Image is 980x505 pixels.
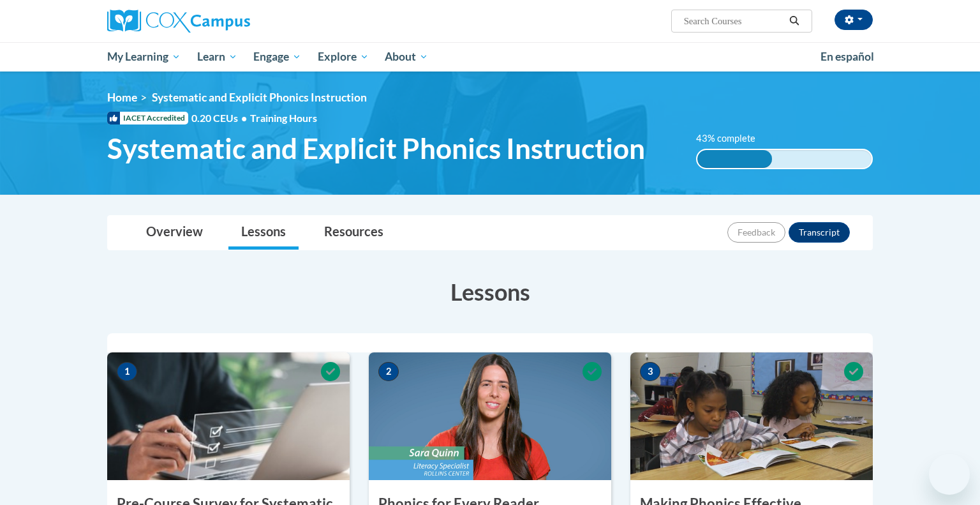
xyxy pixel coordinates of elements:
[683,13,785,29] input: Search Courses
[107,132,645,165] span: Systematic and Explicit Phonics Instruction
[309,42,377,72] a: Explore
[88,42,892,72] div: Main menu
[107,276,873,308] h3: Lessons
[133,216,216,250] a: Overview
[250,112,317,124] span: Training Hours
[191,111,250,125] span: 0.20 CEUs
[117,362,137,381] span: 1
[107,10,250,33] img: Cox Campus
[107,112,188,124] span: IACET Accredited
[697,150,773,168] div: 43% complete
[835,10,873,30] button: Account Settings
[99,42,189,72] a: My Learning
[152,91,367,104] span: Systematic and Explicit Phonics Instruction
[640,362,660,381] span: 3
[696,132,769,146] label: 43% complete
[369,352,611,480] img: Course Image
[189,42,246,72] a: Learn
[630,352,873,480] img: Course Image
[107,49,181,64] span: My Learning
[318,49,369,64] span: Explore
[727,222,785,243] button: Feedback
[377,42,437,72] a: About
[241,112,247,124] span: •
[253,49,301,64] span: Engage
[311,216,396,250] a: Resources
[785,13,804,29] button: Search
[245,42,309,72] a: Engage
[812,43,882,70] a: En español
[107,352,350,480] img: Course Image
[385,49,428,64] span: About
[197,49,237,64] span: Learn
[929,454,970,495] iframe: Button to launch messaging window
[378,362,399,381] span: 2
[789,222,850,243] button: Transcript
[107,10,350,33] a: Cox Campus
[107,91,137,104] a: Home
[820,50,874,63] span: En español
[228,216,299,250] a: Lessons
